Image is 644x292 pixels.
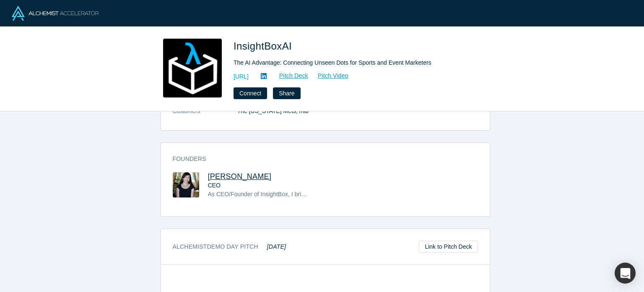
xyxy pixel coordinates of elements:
dd: The [US_STATE] Mets, mlb [237,107,478,116]
button: Connect [234,87,267,99]
em: [DATE] [267,243,286,250]
a: Pitch Deck [270,71,309,81]
a: Link to Pitch Deck [419,241,478,253]
div: The AI Advantage: Connecting Unseen Dots for Sports and Event Marketers [234,58,468,67]
img: Alchemist Logo [12,6,99,21]
a: [PERSON_NAME] [208,172,272,181]
a: Pitch Video [309,71,349,81]
span: InsightBoxAI [234,40,295,52]
h3: Founders [173,155,466,163]
dt: Customers [173,107,237,124]
img: Flavia Lan's Profile Image [173,172,199,197]
span: CEO [208,182,221,189]
img: InsightBoxAI's Logo [163,39,222,97]
button: Share [273,87,300,99]
h3: Alchemist Demo Day Pitch [173,242,286,251]
a: [URL] [234,72,249,81]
